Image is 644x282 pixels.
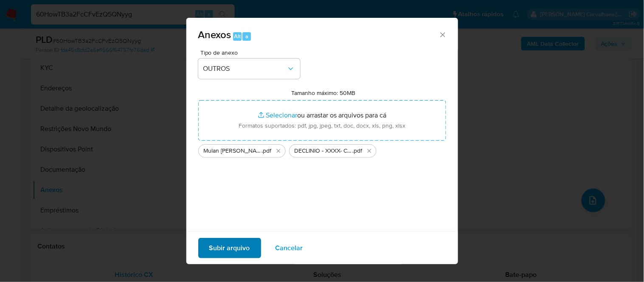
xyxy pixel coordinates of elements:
span: Mulan [PERSON_NAME] [PERSON_NAME] Lanschi Pignaton 291653454_2025_09_01_20_41_16 - Tabla dinámica... [204,147,262,155]
span: DECLINIO - XXXX- CPF 88112250782 - [PERSON_NAME] [PERSON_NAME] LANSCHI PIGNATON [295,147,353,155]
button: Fechar [439,31,446,38]
button: Excluir Mulan Marcio Jose Lanschi Pignaton 291653454_2025_09_01_20_41_16 - Tabla dinámica 1 (1).pdf [273,146,284,156]
span: Subir arquivo [209,239,250,257]
span: .pdf [353,147,363,155]
span: Alt [234,32,241,40]
span: Tipo de anexo [200,50,302,56]
button: Excluir DECLINIO - XXXX- CPF 88112250782 - MARCIO JOSE LANSCHI PIGNATON.pdf [364,146,374,156]
button: Subir arquivo [198,238,261,258]
span: Cancelar [276,239,303,257]
span: OUTROS [203,64,287,73]
button: OUTROS [198,59,300,79]
span: Anexos [198,27,231,42]
span: .pdf [262,147,272,155]
ul: Arquivos selecionados [198,141,446,158]
button: Cancelar [264,238,314,258]
span: a [245,32,248,40]
label: Tamanho máximo: 50MB [291,89,355,97]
